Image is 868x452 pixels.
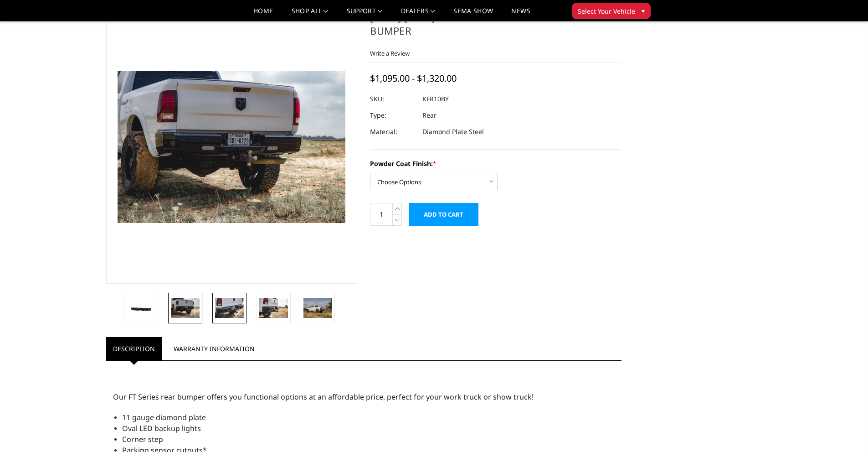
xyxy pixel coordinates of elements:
a: News [511,8,530,21]
img: 2010-2018 Ram 2500-3500 - FT Series - Rear Bumper [259,298,288,317]
button: Select Your Vehicle [572,3,651,19]
iframe: Chat Widget [822,408,868,452]
a: Description [106,337,162,360]
a: Warranty Information [167,337,262,360]
span: Oval LED backup lights [122,423,201,433]
dd: KFR10BY [422,91,449,107]
a: SEMA Show [453,8,493,21]
span: Corner step [122,434,163,444]
img: 2010-2018 Ram 2500-3500 - FT Series - Rear Bumper [127,301,155,314]
a: Support [347,8,383,21]
a: Write a Review [370,49,410,57]
span: 11 gauge diamond plate [122,412,206,422]
span: $1,095.00 - $1,320.00 [370,72,457,84]
img: 2010-2018 Ram 2500-3500 - FT Series - Rear Bumper [215,298,244,317]
a: Home [253,8,273,21]
label: Powder Coat Finish: [370,159,621,168]
a: shop all [292,8,329,21]
dt: SKU: [370,91,416,107]
span: ▾ [642,6,645,16]
span: Select Your Vehicle [578,6,635,16]
a: Dealers [401,8,436,21]
dd: Rear [422,107,437,124]
h1: [DATE]-[DATE] Ram 2500-3500 - FT Series - Rear Bumper [370,10,621,44]
span: Our FT Series rear bumper offers you functional options at an affordable price, perfect for your ... [113,392,534,402]
img: 2010-2018 Ram 2500-3500 - FT Series - Rear Bumper [303,298,332,317]
dt: Material: [370,124,416,140]
img: 2010-2018 Ram 2500-3500 - FT Series - Rear Bumper [171,298,200,317]
dd: Diamond Plate Steel [422,124,484,140]
dt: Type: [370,107,416,124]
a: 2010-2018 Ram 2500-3500 - FT Series - Rear Bumper [106,10,358,284]
input: Add to Cart [409,203,478,226]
